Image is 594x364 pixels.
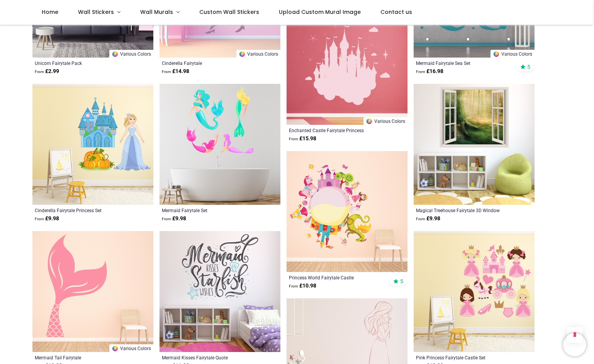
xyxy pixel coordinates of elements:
[416,217,425,221] span: From
[162,60,255,66] a: Cinderella Fairytale
[289,137,298,141] span: From
[563,333,586,356] iframe: Brevo live chat
[380,8,412,16] span: Contact us
[289,127,382,133] a: Enchanted Castle Fairytale Princess
[35,60,128,66] a: Unicorn Fairytale Pack
[239,51,246,58] img: Color Wheel
[35,354,128,361] a: Mermaid Tail Fairytale
[416,207,509,213] a: Magical Treehouse Fairytale 3D Window
[35,217,44,221] span: From
[366,118,373,125] img: Color Wheel
[32,231,153,352] img: Mermaid Tail Fairytale Wall Sticker
[363,117,407,125] a: Various Colors
[414,231,535,352] img: Pink Princess Fairytale Castle Wall Sticker Set
[416,68,443,75] strong: £ 16.98
[162,217,171,221] span: From
[109,344,153,352] a: Various Colors
[35,215,59,223] strong: £ 9.98
[416,354,509,361] a: Pink Princess Fairytale Castle Set
[289,135,316,143] strong: £ 15.98
[416,215,440,223] strong: £ 9.98
[160,84,280,205] img: Mermaid Fairytale Wall Sticker Set
[112,51,119,58] img: Color Wheel
[162,70,171,74] span: From
[287,151,407,272] img: Princess World Fairytale Castle Wall Sticker
[279,8,361,16] span: Upload Custom Mural Image
[162,215,186,223] strong: £ 9.98
[289,284,298,288] span: From
[287,4,407,125] img: Enchanted Castle Fairytale Princess Wall Sticker
[162,354,255,361] a: Mermaid Kisses Fairytale Quote
[289,282,316,290] strong: £ 10.98
[414,84,535,205] img: Magical Treehouse Fairytale 3D Window Wall Sticker
[112,345,119,352] img: Color Wheel
[32,84,153,205] img: Cinderella Fairytale Princess Wall Sticker Set
[160,231,280,352] img: Mermaid Kisses Fairytale Quote Wall Sticker
[416,70,425,74] span: From
[490,50,535,58] a: Various Colors
[42,8,58,16] span: Home
[140,8,173,16] span: Wall Murals
[400,278,403,285] span: 5
[493,51,500,58] img: Color Wheel
[162,68,189,75] strong: £ 14.98
[35,207,128,213] a: Cinderella Fairytale Princess Set
[109,50,153,58] a: Various Colors
[162,207,255,213] a: Mermaid Fairytale Set
[416,60,509,66] a: Mermaid Fairytale Sea Set
[35,68,59,75] strong: £ 2.99
[78,8,114,16] span: Wall Stickers
[35,70,44,74] span: From
[289,274,382,281] a: Princess World Fairytale Castle
[527,63,530,70] span: 5
[199,8,259,16] span: Custom Wall Stickers
[236,50,280,58] a: Various Colors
